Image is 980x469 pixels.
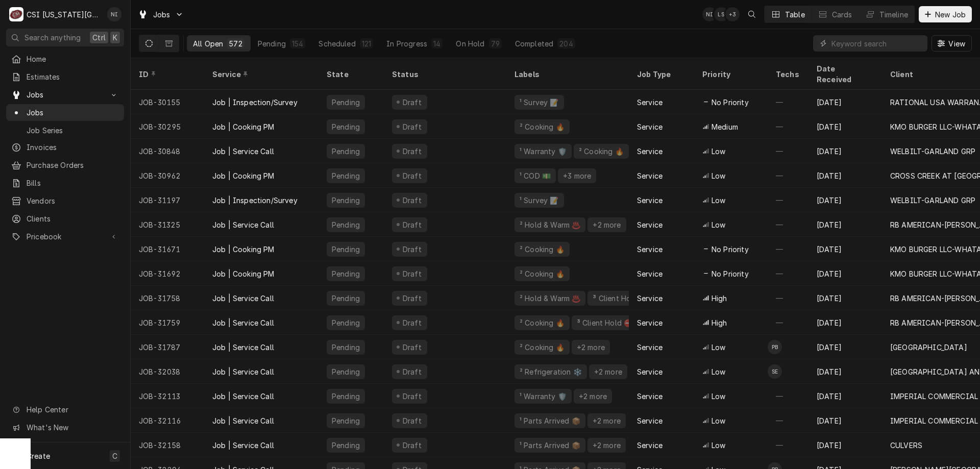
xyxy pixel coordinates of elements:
div: 572 [229,38,242,49]
div: ¹ Parts Arrived 📦 [519,440,581,451]
div: Service [637,317,663,328]
button: View [932,35,972,52]
div: Labels [514,69,621,80]
a: Go to Jobs [6,86,124,103]
div: Nate Ingram's Avatar [702,7,717,21]
div: Service [637,170,663,181]
div: — [768,90,808,114]
span: Help Center [27,404,118,415]
div: CSI Kansas City's Avatar [9,7,23,21]
div: Service [637,293,663,304]
div: Table [785,9,805,20]
div: [GEOGRAPHIC_DATA] [890,342,967,353]
div: — [768,310,808,335]
div: 79 [491,38,500,49]
div: SE [768,364,782,379]
span: C [112,451,117,461]
div: On Hold [456,38,484,49]
div: ID [139,69,194,80]
div: +3 more [562,170,592,181]
div: [DATE] [808,433,882,457]
div: C [9,7,23,21]
div: +2 more [593,366,623,377]
div: ² Refrigeration ❄️ [519,366,583,377]
div: ² Cooking 🔥 [519,342,566,353]
div: Job | Cooking PM [212,170,275,181]
div: [DATE] [808,212,882,237]
span: High [712,317,727,328]
span: K [113,32,117,43]
a: Invoices [6,139,124,156]
div: — [768,237,808,261]
div: Draft [401,195,423,206]
div: — [768,139,808,163]
a: Bills [6,175,124,191]
div: ¹ Parts Arrived 📦 [519,415,581,426]
span: No Priority [712,268,749,279]
div: — [768,384,808,408]
div: JOB-32158 [131,433,204,457]
div: Service [637,391,663,402]
span: Low [712,415,725,426]
span: Search anything [24,32,81,43]
div: CULVERS [890,440,922,451]
div: — [768,114,808,139]
div: Job | Service Call [212,219,274,230]
span: Low [712,391,725,402]
div: Lindy Springer's Avatar [714,7,728,21]
div: Draft [401,391,423,402]
div: Completed [515,38,553,49]
span: Low [712,440,725,451]
div: Pending [331,244,361,255]
div: — [768,408,808,433]
div: ² Cooking 🔥 [519,244,566,255]
div: [DATE] [808,90,882,114]
a: Job Series [6,122,124,139]
div: NI [702,7,717,21]
div: Job | Service Call [212,415,274,426]
div: WELBILT-GARLAND GRP [890,146,975,157]
div: [DATE] [808,114,882,139]
a: Go to Help Center [6,401,124,418]
div: JOB-31197 [131,188,204,212]
div: — [768,286,808,310]
div: Date Received [817,63,872,85]
div: Draft [401,268,423,279]
div: JOB-31671 [131,237,204,261]
div: 14 [433,38,440,49]
div: ³ Client Hold ⛔️ [576,317,633,328]
div: Service [637,244,663,255]
div: Service [212,69,308,80]
div: [DATE] [808,359,882,384]
a: Estimates [6,68,124,85]
div: Service [637,97,663,108]
div: Scheduled [318,38,355,49]
span: Medium [712,121,738,132]
div: JOB-31692 [131,261,204,286]
div: Pending [331,440,361,451]
div: — [768,163,808,188]
div: In Progress [386,38,427,49]
button: Search anythingCtrlK [6,29,124,46]
div: ¹ Survey 📝 [519,97,560,108]
div: Job | Service Call [212,146,274,157]
div: Pending [331,293,361,304]
span: Job Series [27,125,119,136]
div: Pending [331,170,361,181]
div: — [768,261,808,286]
div: — [768,212,808,237]
div: JOB-31325 [131,212,204,237]
div: Draft [401,244,423,255]
div: — [768,188,808,212]
span: Low [712,195,725,206]
div: JOB-30295 [131,114,204,139]
div: JOB-32116 [131,408,204,433]
span: Low [712,146,725,157]
div: Job | Cooking PM [212,268,275,279]
a: Go to What's New [6,419,124,436]
span: Low [712,170,725,181]
div: Draft [401,366,423,377]
div: Cards [832,9,852,20]
a: Vendors [6,192,124,209]
div: [DATE] [808,408,882,433]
